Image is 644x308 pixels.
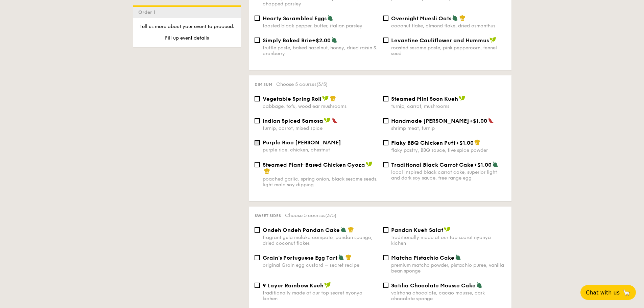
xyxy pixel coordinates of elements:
div: cabbage, tofu, wood ear mushrooms [263,103,378,109]
div: traditionally made at our top secret nyonya kichen [263,290,378,302]
img: icon-vegan.f8ff3823.svg [322,95,329,101]
div: valrhona chocolate, cacao mousse, dark chocolate sponge [391,290,506,302]
img: icon-vegan.f8ff3823.svg [459,95,466,101]
p: Tell us more about your event to proceed. [138,23,236,30]
span: 9 Layer Rainbow Kueh [263,282,324,289]
span: Simply Baked Brie [263,37,312,44]
span: +$1.00 [469,118,487,124]
input: Purple Rice [PERSON_NAME]purple rice, chicken, chestnut [255,140,260,145]
span: Indian Spiced Samosa [263,118,323,124]
img: icon-vegan.f8ff3823.svg [490,37,496,43]
div: premium matcha powder, pistachio puree, vanilla bean sponge [391,262,506,274]
div: purple rice, chicken, chestnut [263,147,378,153]
img: icon-spicy.37a8142b.svg [332,117,338,123]
div: toasted black pepper, butter, italian parsley [263,23,378,29]
img: icon-vegan.f8ff3823.svg [366,161,373,167]
div: roasted sesame paste, pink peppercorn, fennel seed [391,45,506,56]
span: Matcha Pistachio Cake [391,255,454,261]
img: icon-vegetarian.fe4039eb.svg [327,15,333,21]
span: (3/5) [325,213,336,218]
input: Handmade [PERSON_NAME]+$1.00shrimp meat, turnip [383,118,388,123]
input: Indian Spiced Samosaturnip, carrot, mixed spice [255,118,260,123]
img: icon-chef-hat.a58ddaea.svg [474,139,480,145]
span: Vegetable Spring Roll [263,96,321,102]
img: icon-vegetarian.fe4039eb.svg [455,254,461,260]
span: Chat with us [586,289,620,296]
img: icon-vegetarian.fe4039eb.svg [452,15,458,21]
input: Steamed Plant-Based Chicken Gyozapoached garlic, spring onion, black sesame seeds, light mala soy... [255,162,260,167]
span: Purple Rice [PERSON_NAME] [263,139,341,146]
img: icon-vegetarian.fe4039eb.svg [340,227,347,233]
div: poached garlic, spring onion, black sesame seeds, light mala soy dipping [263,176,378,188]
input: Traditional Black Carrot Cake+$1.00local inspired black carrot cake, superior light and dark soy ... [383,162,388,167]
div: traditionally made at our top secret nyonya kichen [391,235,506,246]
span: Levantine Cauliflower and Hummus [391,37,489,44]
img: icon-vegetarian.fe4039eb.svg [492,161,498,167]
span: Order 1 [138,9,158,15]
span: Dim sum [255,82,272,87]
input: Vegetable Spring Rollcabbage, tofu, wood ear mushrooms [255,96,260,101]
img: icon-vegetarian.fe4039eb.svg [331,37,337,43]
img: icon-spicy.37a8142b.svg [488,117,494,123]
span: Overnight Muesli Oats [391,15,451,22]
div: fragrant gula melaka compote, pandan sponge, dried coconut flakes [263,235,378,246]
span: Steamed Mini Soon Kueh [391,96,458,102]
span: Hearty Scrambled Eggs [263,15,327,22]
input: Steamed Mini Soon Kuehturnip, carrot, mushrooms [383,96,388,101]
span: +$1.00 [474,162,492,168]
button: Chat with us🦙 [580,285,636,300]
span: 🦙 [622,289,630,297]
div: original Grain egg custard – secret recipe [263,262,378,268]
input: 9 Layer Rainbow Kuehtraditionally made at our top secret nyonya kichen [255,283,260,288]
input: Satilia Chocolate Mousse Cakevalrhona chocolate, cacao mousse, dark chocolate sponge [383,283,388,288]
span: Fill up event details [165,35,209,41]
img: icon-vegan.f8ff3823.svg [324,282,331,288]
div: truffle paste, baked hazelnut, honey, dried raisin & cranberry [263,45,378,56]
span: Ondeh Ondeh Pandan Cake [263,227,340,233]
div: local inspired black carrot cake, superior light and dark soy sauce, free range egg [391,169,506,181]
span: +$1.00 [456,140,474,146]
img: icon-chef-hat.a58ddaea.svg [345,254,352,260]
img: icon-vegetarian.fe4039eb.svg [476,282,482,288]
input: Matcha Pistachio Cakepremium matcha powder, pistachio puree, vanilla bean sponge [383,255,388,260]
span: Flaky BBQ Chicken Puff [391,140,456,146]
span: Grain's Portuguese Egg Tart [263,255,337,261]
img: icon-chef-hat.a58ddaea.svg [459,15,466,21]
span: Handmade [PERSON_NAME] [391,118,469,124]
span: (3/5) [316,81,328,87]
div: shrimp meat, turnip [391,125,506,131]
img: icon-chef-hat.a58ddaea.svg [330,95,336,101]
input: Simply Baked Brie+$2.00truffle paste, baked hazelnut, honey, dried raisin & cranberry [255,38,260,43]
span: Satilia Chocolate Mousse Cake [391,282,476,289]
div: coconut flake, almond flake, dried osmanthus [391,23,506,29]
span: Pandan Kueh Salat [391,227,443,233]
span: +$2.00 [312,37,331,44]
div: flaky pastry, BBQ sauce, five spice powder [391,147,506,153]
input: Flaky BBQ Chicken Puff+$1.00flaky pastry, BBQ sauce, five spice powder [383,140,388,145]
img: icon-chef-hat.a58ddaea.svg [264,168,270,174]
span: Steamed Plant-Based Chicken Gyoza [263,162,365,168]
div: turnip, carrot, mushrooms [391,103,506,109]
span: Sweet sides [255,213,281,218]
span: Choose 5 courses [276,81,328,87]
img: icon-vegan.f8ff3823.svg [324,117,331,123]
input: Levantine Cauliflower and Hummusroasted sesame paste, pink peppercorn, fennel seed [383,38,388,43]
img: icon-vegan.f8ff3823.svg [444,227,451,233]
input: Grain's Portuguese Egg Tartoriginal Grain egg custard – secret recipe [255,255,260,260]
img: icon-chef-hat.a58ddaea.svg [348,227,354,233]
input: Overnight Muesli Oatscoconut flake, almond flake, dried osmanthus [383,16,388,21]
span: Traditional Black Carrot Cake [391,162,474,168]
div: turnip, carrot, mixed spice [263,125,378,131]
input: Hearty Scrambled Eggstoasted black pepper, butter, italian parsley [255,16,260,21]
span: Choose 5 courses [285,213,336,218]
img: icon-vegetarian.fe4039eb.svg [338,254,344,260]
input: Ondeh Ondeh Pandan Cakefragrant gula melaka compote, pandan sponge, dried coconut flakes [255,227,260,233]
input: Pandan Kueh Salattraditionally made at our top secret nyonya kichen [383,227,388,233]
